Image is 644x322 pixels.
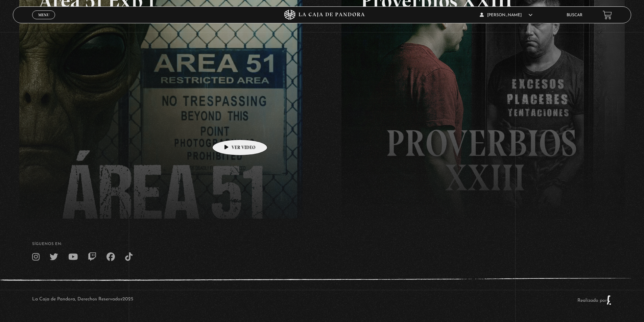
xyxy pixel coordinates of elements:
[567,13,582,17] a: Buscar
[577,298,612,303] a: Realizado por
[36,19,52,23] span: Cerrar
[603,10,612,20] a: View your shopping cart
[32,295,133,305] p: La Caja de Pandora, Derechos Reservados 2025
[38,13,49,17] span: Menu
[480,13,532,17] span: [PERSON_NAME]
[32,242,612,246] h4: SÍguenos en:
